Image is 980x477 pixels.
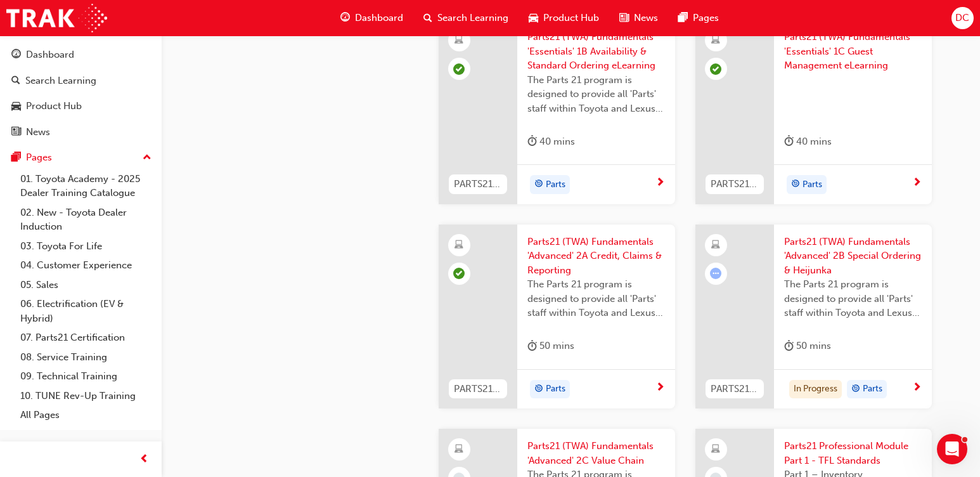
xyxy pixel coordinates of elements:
span: Parts [546,382,565,396]
a: car-iconProduct Hub [519,5,609,31]
span: PARTS21WA_1ACSSGM_0823_EL [711,177,759,192]
a: Dashboard [5,43,157,67]
a: 07. Parts21 Certification [15,328,157,348]
span: The Parts 21 program is designed to provide all 'Parts' staff within Toyota and Lexus dealerships... [527,277,665,320]
span: learningRecordVerb_PASS-icon [453,268,465,279]
span: pages-icon [11,152,21,164]
span: Search Learning [437,11,508,25]
span: prev-icon [139,452,149,467]
span: guage-icon [11,49,21,61]
span: search-icon [423,10,432,26]
span: PARTS21WA_2BADVSO_0823_EL [711,382,759,396]
span: search-icon [11,75,20,87]
div: 40 mins [784,134,832,150]
span: PARTS21WA_1BESSAO_0823_EL [454,177,502,192]
div: 50 mins [527,338,574,354]
span: news-icon [11,127,21,138]
a: PARTS21WA_2BADVSO_0823_ELParts21 (TWA) Fundamentals 'Advanced' 2B Special Ordering & HeijunkaThe ... [695,225,932,409]
span: The Parts 21 program is designed to provide all 'Parts' staff within Toyota and Lexus dealerships... [527,73,665,116]
span: target-icon [791,176,800,193]
div: 50 mins [784,338,831,354]
div: News [26,125,50,140]
span: duration-icon [784,134,794,150]
span: Parts21 (TWA) Fundamentals 'Essentials' 1C Guest Management eLearning [784,30,922,73]
div: Pages [26,150,52,165]
a: Search Learning [5,69,157,93]
div: Dashboard [26,48,74,62]
a: Product Hub [5,95,157,118]
span: Pages [693,11,719,25]
span: News [634,11,658,25]
span: learningResourceType_ELEARNING-icon [711,237,720,254]
span: next-icon [655,178,665,189]
span: duration-icon [527,338,537,354]
span: next-icon [912,382,922,394]
span: learningRecordVerb_COMPLETE-icon [710,63,721,75]
span: next-icon [912,178,922,189]
span: next-icon [655,382,665,394]
span: car-icon [11,101,21,112]
span: Parts21 Professional Module Part 1 - TFL Standards [784,439,922,467]
span: news-icon [619,10,629,26]
div: Search Learning [25,74,96,88]
a: All Pages [15,405,157,425]
span: learningResourceType_ELEARNING-icon [711,32,720,49]
span: Parts [546,178,565,192]
span: learningRecordVerb_ATTEMPT-icon [710,268,721,279]
span: The Parts 21 program is designed to provide all 'Parts' staff within Toyota and Lexus dealerships... [784,277,922,320]
a: 05. Sales [15,275,157,295]
span: up-icon [143,150,152,166]
span: target-icon [534,381,543,398]
span: learningResourceType_ELEARNING-icon [711,441,720,458]
span: Product Hub [543,11,599,25]
span: Parts [863,382,882,396]
button: DC [951,7,974,29]
span: PARTS21WA_2AADVCC_0823_EL [454,382,502,396]
a: 06. Electrification (EV & Hybrid) [15,294,157,328]
span: Parts21 (TWA) Fundamentals 'Advanced' 2B Special Ordering & Heijunka [784,235,922,278]
a: 08. Service Training [15,348,157,367]
iframe: Intercom live chat [937,434,967,464]
span: learningResourceType_ELEARNING-icon [455,32,463,49]
a: PARTS21WA_1ACSSGM_0823_ELParts21 (TWA) Fundamentals 'Essentials' 1C Guest Management eLearningdur... [695,20,932,204]
div: In Progress [789,380,842,399]
span: Parts21 (TWA) Fundamentals 'Advanced' 2A Credit, Claims & Reporting [527,235,665,278]
img: Trak [6,4,107,32]
a: 10. TUNE Rev-Up Training [15,386,157,406]
a: pages-iconPages [668,5,729,31]
span: Dashboard [355,11,403,25]
span: Parts [803,178,822,192]
button: Pages [5,146,157,169]
a: 01. Toyota Academy - 2025 Dealer Training Catalogue [15,169,157,203]
a: PARTS21WA_2AADVCC_0823_ELParts21 (TWA) Fundamentals 'Advanced' 2A Credit, Claims & ReportingThe P... [439,225,675,409]
span: learningResourceType_ELEARNING-icon [455,237,463,254]
a: guage-iconDashboard [330,5,413,31]
span: target-icon [851,381,860,398]
span: target-icon [534,176,543,193]
span: learningRecordVerb_PASS-icon [453,63,465,75]
a: search-iconSearch Learning [413,5,519,31]
a: news-iconNews [609,5,668,31]
span: guage-icon [340,10,350,26]
span: duration-icon [784,338,794,354]
span: duration-icon [527,134,537,150]
a: PARTS21WA_1BESSAO_0823_ELParts21 (TWA) Fundamentals 'Essentials' 1B Availability & Standard Order... [439,20,675,204]
span: car-icon [529,10,538,26]
span: pages-icon [678,10,688,26]
span: Parts21 (TWA) Fundamentals 'Advanced' 2C Value Chain [527,439,665,467]
a: 09. Technical Training [15,367,157,386]
button: DashboardSearch LearningProduct HubNews [5,41,157,146]
div: Product Hub [26,99,82,114]
div: 40 mins [527,134,575,150]
a: 04. Customer Experience [15,256,157,275]
a: 03. Toyota For Life [15,237,157,256]
span: Parts21 (TWA) Fundamentals 'Essentials' 1B Availability & Standard Ordering eLearning [527,30,665,73]
a: 02. New - Toyota Dealer Induction [15,203,157,237]
span: learningResourceType_ELEARNING-icon [455,441,463,458]
a: News [5,121,157,144]
span: DC [955,11,969,25]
